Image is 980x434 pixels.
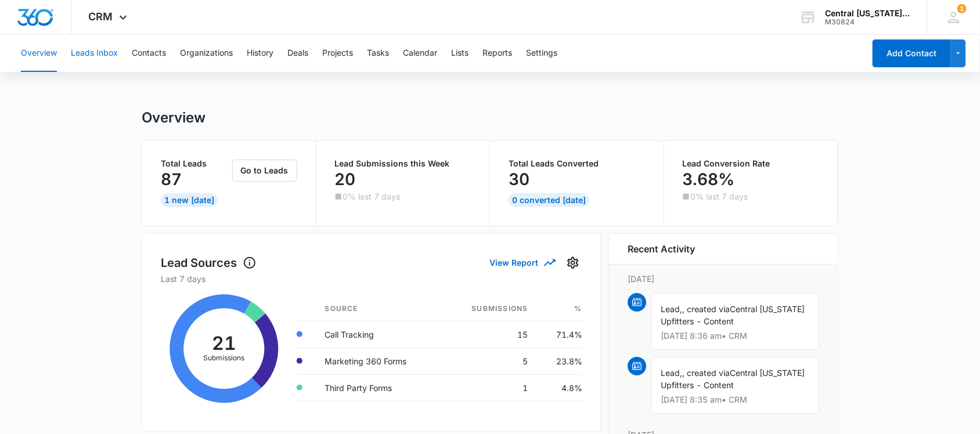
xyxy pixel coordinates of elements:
td: 1 [442,374,537,401]
div: account name [826,9,910,18]
th: Submissions [442,296,537,321]
div: notifications count [957,4,967,13]
button: Contacts [132,35,166,72]
td: 15 [442,321,537,348]
h6: Recent Activity [628,242,695,256]
p: Total Leads Converted [509,160,645,168]
p: 3.68% [683,170,735,189]
p: [DATE] 8:36 am • CRM [661,332,809,340]
td: 4.8% [538,374,582,401]
button: Projects [322,35,353,72]
button: Leads Inbox [71,35,118,72]
button: History [247,35,273,72]
p: Last 7 days [161,273,582,285]
td: Third Party Forms [316,374,443,401]
p: 0% last 7 days [343,193,401,201]
button: Add Contact [873,39,951,67]
th: Source [316,296,443,321]
button: Settings [564,254,582,272]
p: Total Leads [161,160,230,168]
span: 1 [957,4,967,13]
p: Lead Submissions this Week [335,160,471,168]
button: Deals [287,35,308,72]
span: , created via [682,368,730,378]
p: [DATE] [628,273,819,285]
div: 0 Converted [DATE] [509,193,589,207]
button: Lists [451,35,469,72]
td: Marketing 360 Forms [316,348,443,374]
td: Call Tracking [316,321,443,348]
th: % [538,296,582,321]
p: 20 [335,170,356,189]
div: 1 New [DATE] [161,193,218,207]
p: [DATE] 8:35 am • CRM [661,396,809,404]
span: Lead, [661,304,682,314]
div: account id [826,18,910,26]
button: Settings [526,35,557,72]
span: , created via [682,304,730,314]
span: CRM [89,10,113,23]
p: Lead Conversion Rate [683,160,820,168]
h1: Overview [142,109,206,126]
span: Lead, [661,368,682,378]
button: View Report [489,252,554,273]
p: 87 [161,170,182,189]
p: 0% last 7 days [691,193,748,201]
button: Tasks [367,35,389,72]
span: Central [US_STATE] Upfitters - Content [661,304,805,326]
td: 23.8% [538,348,582,374]
button: Reports [482,35,512,72]
button: Calendar [403,35,437,72]
button: Organizations [180,35,233,72]
a: Go to Leads [232,165,297,175]
p: 30 [509,170,529,189]
span: Central [US_STATE] Upfitters - Content [661,368,805,390]
td: 5 [442,348,537,374]
button: Go to Leads [232,160,297,182]
td: 71.4% [538,321,582,348]
button: Overview [21,35,57,72]
h1: Lead Sources [161,254,257,272]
